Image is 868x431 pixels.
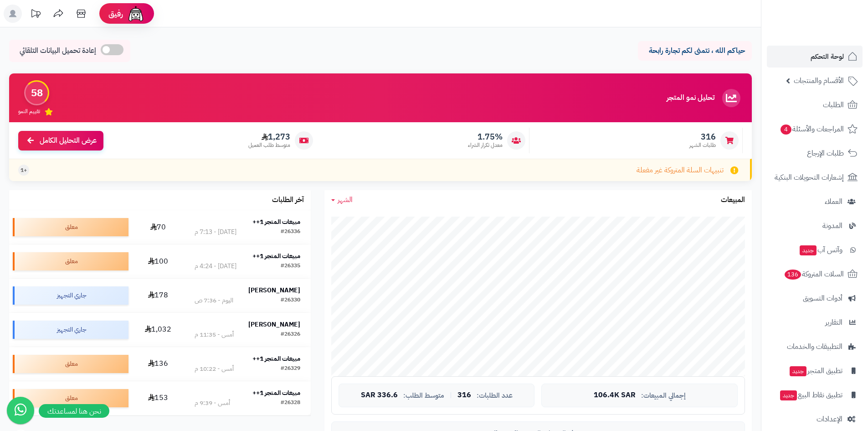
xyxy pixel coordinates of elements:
span: التقارير [825,316,842,329]
span: الطلبات [823,99,844,111]
span: الشهر [338,194,353,205]
a: السلات المتروكة136 [767,263,863,285]
div: #26326 [281,330,300,339]
div: #26335 [281,262,300,271]
span: +1 [21,166,27,174]
span: متوسط طلب العميل [248,141,290,149]
td: 70 [132,210,184,244]
a: الطلبات [767,94,863,116]
a: لوحة التحكم [767,46,863,68]
strong: مبيعات المتجر 1++ [252,354,300,363]
strong: مبيعات المتجر 1++ [252,217,300,227]
a: الشهر [331,195,353,205]
a: عرض التحليل الكامل [18,131,103,151]
span: وآتس آب [799,244,842,256]
td: 1,032 [132,313,184,347]
strong: [PERSON_NAME] [248,320,300,329]
div: #26336 [281,228,300,237]
span: 1.75% [468,132,503,142]
span: 136 [785,270,801,280]
div: معلق [13,389,128,407]
a: تطبيق نقاط البيعجديد [767,384,863,406]
strong: مبيعات المتجر 1++ [252,251,300,261]
span: رفيق [108,8,123,19]
span: معدل تكرار الشراء [468,141,503,149]
h3: آخر الطلبات [272,196,304,204]
span: العملاء [825,195,842,208]
span: السلات المتروكة [784,268,844,280]
div: معلق [13,355,128,373]
span: عدد الطلبات: [477,392,513,400]
span: جديد [780,390,797,400]
span: 106.4K SAR [594,391,636,400]
span: 336.6 SAR [361,391,398,400]
span: 4 [781,125,791,135]
span: تطبيق نقاط البيع [779,389,842,401]
a: الإعدادات [767,408,863,430]
a: وآتس آبجديد [767,239,863,261]
a: التطبيقات والخدمات [767,336,863,358]
div: جاري التجهيز [13,286,128,305]
a: طلبات الإرجاع [767,142,863,164]
a: أدوات التسويق [767,287,863,309]
span: تطبيق المتجر [789,364,842,377]
td: 153 [132,381,184,415]
td: 100 [132,244,184,278]
span: لوحة التحكم [811,50,844,63]
span: إعادة تحميل البيانات التلقائي [20,46,96,56]
h3: المبيعات [721,196,745,204]
span: | [450,392,452,399]
span: جديد [790,366,806,376]
div: #26328 [281,399,300,408]
div: أمس - 11:35 م [195,330,234,339]
span: عرض التحليل الكامل [40,135,97,146]
div: معلق [13,218,128,236]
strong: مبيعات المتجر 1++ [252,388,300,398]
td: 178 [132,279,184,312]
a: إشعارات التحويلات البنكية [767,166,863,188]
span: أدوات التسويق [803,292,842,305]
div: #26329 [281,364,300,374]
div: اليوم - 7:36 ص [195,296,233,305]
span: 1,273 [248,132,290,142]
span: متوسط الطلب: [403,392,444,400]
span: التطبيقات والخدمات [787,340,842,353]
span: تنبيهات السلة المتروكة غير مفعلة [637,165,724,176]
span: طلبات الشهر [689,141,716,149]
span: تقييم النمو [18,108,40,115]
span: إجمالي المبيعات: [641,392,686,400]
p: حياكم الله ، نتمنى لكم تجارة رابحة [645,46,745,56]
a: تحديثات المنصة [24,5,47,25]
div: [DATE] - 4:24 م [195,262,236,271]
span: 316 [457,391,471,400]
span: إشعارات التحويلات البنكية [775,171,844,184]
span: 316 [689,132,716,142]
img: ai-face.png [127,5,145,23]
strong: [PERSON_NAME] [248,286,300,295]
div: [DATE] - 7:13 م [195,228,236,237]
span: المدونة [822,219,842,232]
a: المدونة [767,215,863,237]
td: 136 [132,347,184,381]
a: المراجعات والأسئلة4 [767,118,863,140]
div: أمس - 9:39 م [195,399,230,408]
div: جاري التجهيز [13,321,128,339]
span: المراجعات والأسئلة [780,123,844,135]
span: الأقسام والمنتجات [794,74,844,87]
span: طلبات الإرجاع [807,147,844,160]
div: أمس - 10:22 م [195,364,234,374]
h3: تحليل نمو المتجر [667,94,714,102]
a: العملاء [767,191,863,213]
img: logo-2.png [806,24,859,43]
a: التقارير [767,312,863,333]
a: تطبيق المتجرجديد [767,360,863,382]
span: جديد [800,245,817,255]
div: معلق [13,252,128,270]
div: #26330 [281,296,300,305]
span: الإعدادات [817,413,842,426]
